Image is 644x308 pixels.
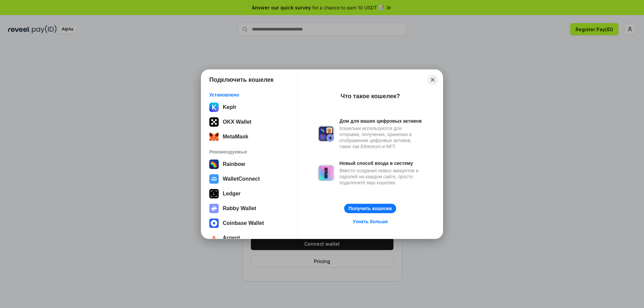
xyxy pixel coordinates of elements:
div: Rainbow [223,161,245,167]
img: ByMCUfJCc2WaAAAAAElFTkSuQmCC [209,103,219,112]
img: svg+xml,%3Csvg%20xmlns%3D%22http%3A%2F%2Fwww.w3.org%2F2000%2Fsvg%22%20width%3D%2228%22%20height%3... [209,189,219,198]
div: Keplr [223,104,236,110]
div: Что такое кошелек? [341,92,400,100]
img: 5VZ71FV6L7PA3gg3tXrdQ+DgLhC+75Wq3no69P3MC0NFQpx2lL04Ql9gHK1bRDjsSBIvScBnDTk1WrlGIZBorIDEYJj+rhdgn... [209,117,219,127]
img: svg+xml,%3Csvg%20width%3D%2228%22%20height%3D%2228%22%20viewBox%3D%220%200%2028%2028%22%20fill%3D... [209,233,219,243]
button: Rainbow [207,158,291,171]
div: Ledger [223,191,240,197]
div: Новый способ входа в систему [339,160,423,166]
img: svg+xml,%3Csvg%20xmlns%3D%22http%3A%2F%2Fwww.w3.org%2F2000%2Fsvg%22%20fill%3D%22none%22%20viewBox... [318,165,334,181]
button: WalletConnect [207,172,291,186]
button: MetaMask [207,130,291,143]
img: svg+xml,%3Csvg%20width%3D%22120%22%20height%3D%22120%22%20viewBox%3D%220%200%20120%20120%22%20fil... [209,160,219,169]
button: Получить кошелек [344,204,396,213]
div: Установлено [209,92,289,98]
div: Argent [223,235,240,241]
button: OKX Wallet [207,115,291,129]
div: Узнать больше [353,219,388,225]
div: Rabby Wallet [223,205,256,211]
div: WalletConnect [223,176,260,182]
div: Кошельки используются для отправки, получения, хранения и отображения цифровых активов, таких как... [339,125,423,149]
button: Coinbase Wallet [207,217,291,230]
img: svg+xml,%3Csvg%20width%3D%2228%22%20height%3D%2228%22%20viewBox%3D%220%200%2028%2028%22%20fill%3D... [209,219,219,228]
img: svg+xml,%3Csvg%20xmlns%3D%22http%3A%2F%2Fwww.w3.org%2F2000%2Fsvg%22%20fill%3D%22none%22%20viewBox... [318,126,334,142]
div: Получить кошелек [348,205,392,211]
div: MetaMask [223,134,248,140]
img: svg+xml;base64,PHN2ZyB3aWR0aD0iMzUiIGhlaWdodD0iMzQiIHZpZXdCb3g9IjAgMCAzNSAzNCIgZmlsbD0ibm9uZSIgeG... [209,132,219,141]
button: Close [428,74,438,85]
button: Rabby Wallet [207,202,291,215]
div: Coinbase Wallet [223,220,264,226]
img: svg+xml,%3Csvg%20xmlns%3D%22http%3A%2F%2Fwww.w3.org%2F2000%2Fsvg%22%20fill%3D%22none%22%20viewBox... [209,204,219,213]
div: Вместо создания новых аккаунтов и паролей на каждом сайте, просто подключите ваш кошелек. [339,168,423,186]
button: Argent [207,231,291,245]
div: Рекомендуемые [209,149,289,155]
img: svg+xml,%3Csvg%20width%3D%2228%22%20height%3D%2228%22%20viewBox%3D%220%200%2028%2028%22%20fill%3D... [209,174,219,184]
div: OKX Wallet [223,119,252,125]
h1: Подключить кошелек [209,76,274,84]
button: Ledger [207,187,291,200]
button: Keplr [207,101,291,114]
a: Узнать больше [349,217,392,226]
div: Дом для ваших цифровых активов [339,118,423,124]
